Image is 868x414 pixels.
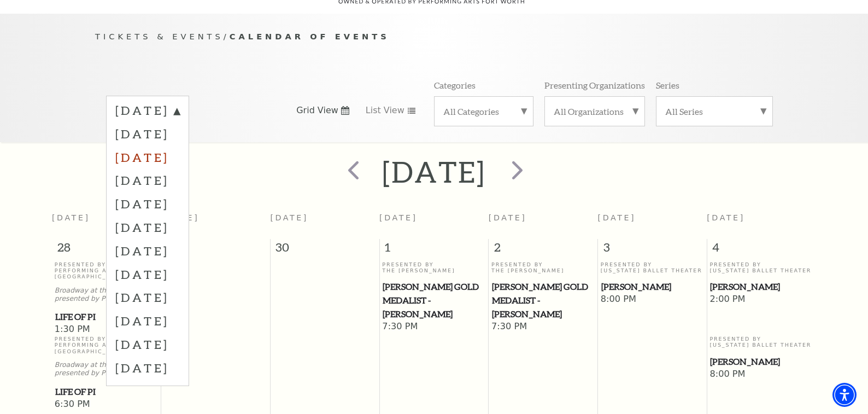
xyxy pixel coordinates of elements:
span: [DATE] [379,213,418,222]
p: / [95,30,773,44]
span: [DATE] [270,213,308,222]
p: Presented By [US_STATE] Ballet Theater [709,336,813,348]
span: Life of Pi [55,385,158,399]
span: 7:30 PM [382,321,485,333]
label: All Organizations [554,106,636,117]
label: [DATE] [115,215,180,239]
p: Presented By [US_STATE] Ballet Theater [709,261,813,274]
span: [PERSON_NAME] Gold Medalist - [PERSON_NAME] [492,280,594,320]
span: [DATE] [489,213,527,222]
label: All Series [665,106,764,117]
span: 6:30 PM [55,399,159,411]
span: [PERSON_NAME] [710,280,813,294]
span: 8:00 PM [601,294,704,306]
label: [DATE] [115,263,180,286]
span: 28 [52,239,161,261]
p: Presented By Performing Arts [GEOGRAPHIC_DATA] [55,336,159,354]
label: [DATE] [115,239,180,263]
span: 2:00 PM [709,294,813,306]
p: Presented By Performing Arts [GEOGRAPHIC_DATA] [55,261,159,280]
label: [DATE] [115,102,180,122]
div: Accessibility Menu [832,383,857,407]
span: Tickets & Events [95,32,224,41]
span: [DATE] [598,213,636,222]
span: Calendar of Events [230,32,390,41]
span: 1 [380,239,489,261]
span: 3 [598,239,707,261]
label: [DATE] [115,356,180,380]
span: 4 [707,239,816,261]
label: [DATE] [115,168,180,192]
p: Presenting Organizations [544,79,645,91]
span: 7:30 PM [491,321,595,333]
button: prev [332,153,372,191]
label: [DATE] [115,333,180,356]
p: Presented By The [PERSON_NAME] [382,261,485,274]
label: [DATE] [115,122,180,145]
p: Broadway at the Bass Series presented by PNC Bank [55,287,159,303]
p: Presented By [US_STATE] Ballet Theater [601,261,704,274]
span: [PERSON_NAME] [710,355,813,369]
label: [DATE] [115,309,180,333]
span: Life of Pi [55,310,158,324]
span: List View [366,104,404,116]
span: 30 [271,239,379,261]
label: [DATE] [115,145,180,169]
span: [PERSON_NAME] Gold Medalist - [PERSON_NAME] [383,280,485,320]
span: [DATE] [52,213,90,222]
label: [DATE] [115,285,180,309]
span: 29 [161,239,270,261]
p: Broadway at the Bass Series presented by PNC Bank [55,361,159,377]
label: [DATE] [115,192,180,215]
p: Series [656,79,679,91]
button: next [496,153,536,191]
span: 1:30 PM [55,324,159,336]
span: [DATE] [161,213,200,222]
span: Grid View [296,104,338,116]
h2: [DATE] [382,154,485,189]
span: 8:00 PM [709,369,813,381]
p: Categories [434,79,476,91]
span: [DATE] [707,213,745,222]
span: 2 [489,239,597,261]
p: Presented By The [PERSON_NAME] [491,261,595,274]
label: All Categories [443,106,524,117]
span: [PERSON_NAME] [601,280,703,294]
